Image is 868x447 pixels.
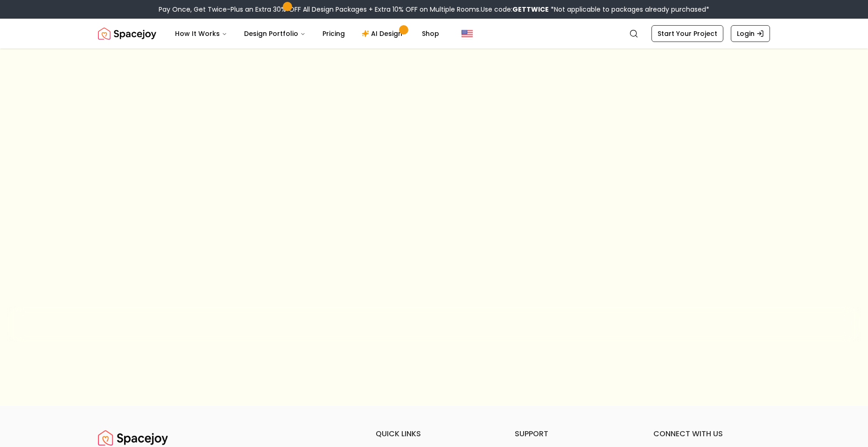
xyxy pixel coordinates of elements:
[653,428,770,440] h6: connect with us
[98,24,156,43] img: Spacejoy Logo
[515,428,631,440] h6: support
[414,24,447,43] a: Shop
[168,24,235,43] button: How It Works
[549,5,709,14] span: *Not applicable to packages already purchased*
[731,25,770,42] a: Login
[98,428,168,447] a: Spacejoy
[237,24,313,43] button: Design Portfolio
[462,28,473,39] img: United States
[98,24,156,43] a: Spacejoy
[651,25,723,42] a: Start Your Project
[168,24,447,43] nav: Main
[481,5,549,14] span: Use code:
[98,428,168,447] img: Spacejoy Logo
[98,19,770,49] nav: Global
[354,24,413,43] a: AI Design
[315,24,352,43] a: Pricing
[512,5,549,14] b: GETTWICE
[376,428,492,440] h6: quick links
[159,5,709,14] div: Pay Once, Get Twice-Plus an Extra 30% OFF All Design Packages + Extra 10% OFF on Multiple Rooms.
